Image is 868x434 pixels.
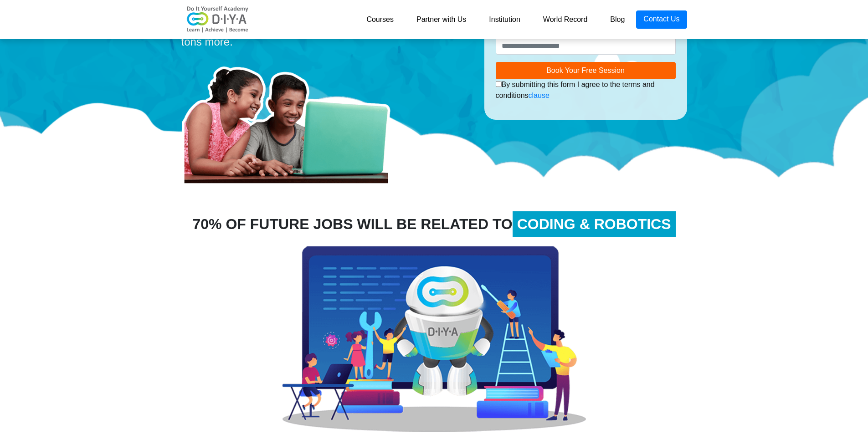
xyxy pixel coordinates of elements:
span: Book Your Free Session [546,66,625,74]
a: World Record [532,10,599,29]
span: CODING & ROBOTICS [513,211,676,237]
a: Partner with Us [405,10,478,29]
img: slide-2-image.png [282,246,586,432]
a: Courses [355,10,405,29]
a: Contact Us [636,10,687,29]
img: home-prod.png [181,53,400,185]
a: Institution [478,10,531,29]
a: Blog [599,10,636,29]
div: 70% OF FUTURE JOBS WILL BE RELATED TO [175,213,694,235]
a: clause [529,92,550,99]
img: logo-v2.png [181,6,254,33]
button: Book Your Free Session [496,62,676,79]
div: By submitting this form I agree to the terms and conditions [496,79,676,101]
